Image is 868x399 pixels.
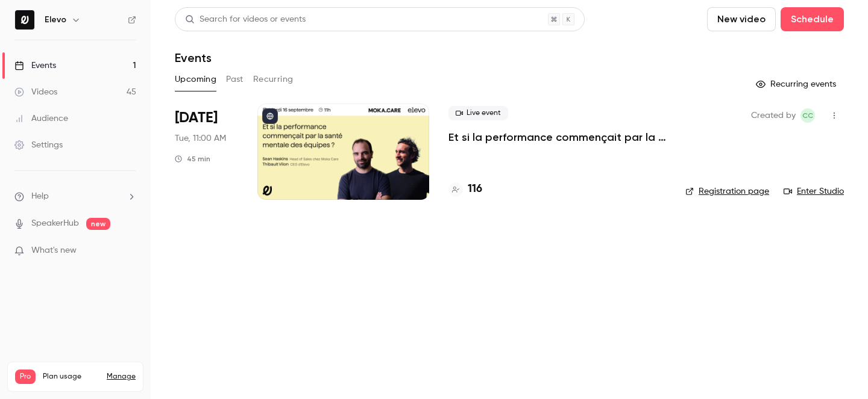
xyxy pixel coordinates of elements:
h6: Elevo [45,14,66,26]
button: Schedule [781,7,844,31]
span: Help [31,190,49,203]
span: Plan usage [43,372,99,382]
div: Settings [14,139,63,151]
span: Tue, 11:00 AM [175,132,226,144]
span: Pro [15,370,36,384]
span: Clara Courtillier [800,108,815,123]
img: Elevo [15,10,34,29]
a: Manage [107,372,136,382]
button: Upcoming [175,70,216,89]
div: Search for videos or events [185,13,306,26]
h1: Events [175,51,212,65]
div: 45 min [175,154,210,164]
span: Created by [751,108,796,123]
span: new [86,218,110,230]
span: Live event [448,106,508,120]
button: Recurring events [750,75,844,94]
a: Et si la performance commençait par la santé mentale des équipes ? [448,130,666,144]
div: Events [14,60,56,72]
span: CC [802,108,813,123]
div: Videos [14,86,57,98]
button: Recurring [253,70,294,89]
button: New video [707,7,776,31]
a: 116 [448,181,482,197]
div: Audience [14,113,68,125]
h4: 116 [468,181,482,197]
span: [DATE] [175,108,218,128]
a: SpeakerHub [31,217,79,230]
div: Sep 16 Tue, 11:00 AM (Europe/Paris) [175,104,238,200]
iframe: Noticeable Trigger [122,246,136,256]
button: Past [226,70,244,89]
span: What's new [31,244,77,257]
a: Enter Studio [784,185,844,197]
li: help-dropdown-opener [14,190,136,203]
a: Registration page [685,185,769,197]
